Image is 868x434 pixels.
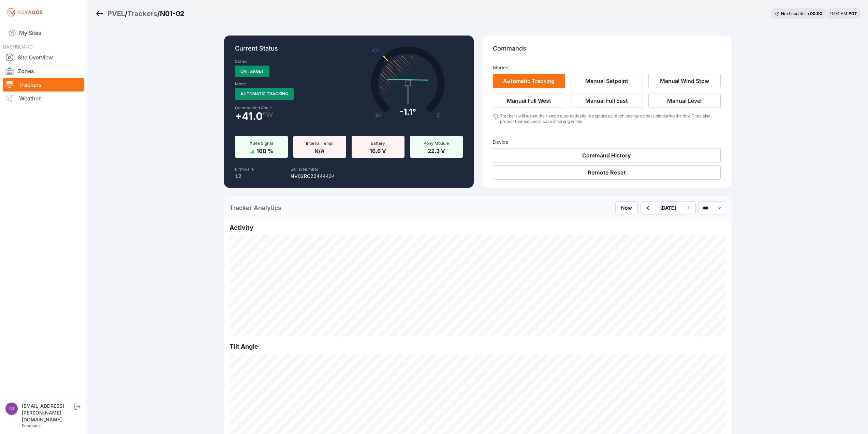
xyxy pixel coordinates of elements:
[493,165,721,180] button: Remote Reset
[235,173,254,180] p: 1.2
[125,9,128,18] span: /
[230,223,726,233] h2: Activity
[493,64,508,71] h3: Modes
[128,9,157,18] a: Trackers
[3,51,84,64] a: Site Overview
[22,423,41,428] a: Feedback
[655,202,681,214] button: [DATE]
[22,403,73,423] div: [EMAIL_ADDRESS][PERSON_NAME][DOMAIN_NAME]
[493,94,565,108] button: Manual Full West
[230,203,281,213] h2: Tracker Analytics
[157,9,160,18] span: /
[493,139,721,145] h3: Device
[291,173,335,180] p: NV02RC22444434
[314,146,325,154] span: N/A
[424,141,449,146] span: Pony Module
[107,9,125,18] a: PVEL
[3,78,84,92] a: Trackers
[781,11,809,16] span: Next update in
[571,74,643,88] button: Manual Setpoint
[263,112,273,117] span: º W
[830,11,847,16] span: 11:04 AM
[571,94,643,108] button: Manual Full East
[371,141,385,146] span: Battery
[235,105,345,111] label: Commanded Angle
[235,81,246,87] label: Mode
[95,5,185,23] nav: Breadcrumb
[5,7,44,18] img: Nevados
[256,146,273,154] span: 100 %
[3,25,84,41] a: My Sites
[230,342,726,351] h2: Tilt Angle
[493,74,565,88] button: Automatic Tracking
[235,167,254,172] label: Firmware
[810,11,822,16] div: 00 : 00
[235,44,463,59] p: Current Status
[235,88,294,100] span: Automatic Tracking
[235,59,247,64] label: Status
[3,92,84,105] a: Weather
[400,107,416,117] div: -1.1°
[648,74,721,88] button: Manual Wind Stow
[306,141,334,146] span: Internal Temp.
[291,167,319,172] label: Serial Number
[5,403,18,415] img: nick.fritz@nevados.solar
[370,146,386,154] span: 16.6 V
[160,9,185,18] h3: N01-02
[3,64,84,78] a: Zones
[500,113,720,124] div: Trackers will adjust their angle automatically to capture as much energy as possible during the d...
[3,44,33,50] span: DASHBOARD
[250,141,273,146] span: XBee Signal
[428,146,445,154] span: 22.3 V
[849,11,857,16] span: PDT
[493,44,721,59] p: Commands
[493,148,721,163] button: Command History
[615,201,638,214] button: Now
[235,112,263,120] span: + 41.0
[235,66,269,77] span: On Target
[648,94,721,108] button: Manual Level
